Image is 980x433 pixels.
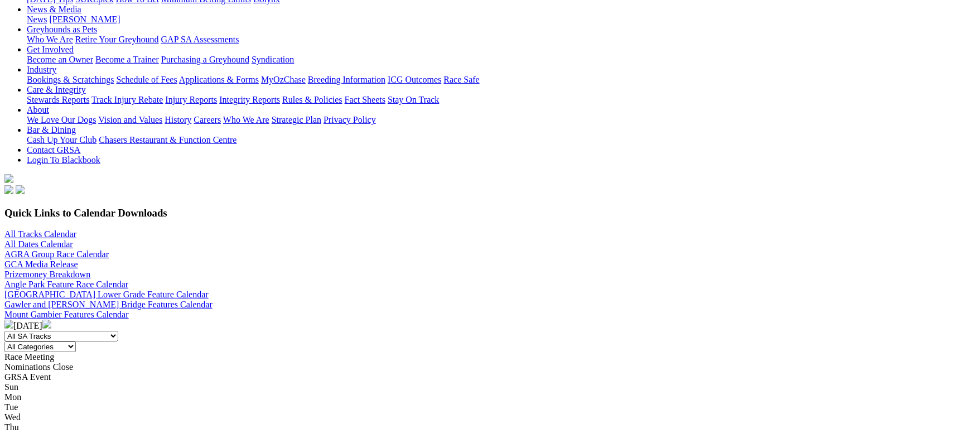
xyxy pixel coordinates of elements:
a: Retire Your Greyhound [75,35,159,44]
a: Stewards Reports [27,95,89,104]
div: Nominations Close [4,362,976,372]
a: Become an Owner [27,55,93,64]
a: [GEOGRAPHIC_DATA] Lower Grade Feature Calendar [4,290,209,299]
a: All Dates Calendar [4,239,73,249]
div: Wed [4,412,976,422]
img: logo-grsa-white.png [4,174,13,183]
a: Schedule of Fees [116,75,177,84]
div: [DATE] [4,320,976,331]
a: Greyhounds as Pets [27,25,97,34]
div: Greyhounds as Pets [27,35,976,45]
a: History [165,115,191,124]
div: Tue [4,402,976,412]
a: Industry [27,65,56,74]
div: About [27,115,976,125]
a: Strategic Plan [272,115,321,124]
a: Privacy Policy [324,115,376,124]
a: Chasers Restaurant & Function Centre [99,135,236,145]
a: GCA Media Release [4,259,78,269]
div: News & Media [27,15,976,25]
div: Get Involved [27,55,976,65]
a: Gawler and [PERSON_NAME] Bridge Features Calendar [4,300,213,309]
a: Careers [194,115,221,124]
a: Applications & Forms [179,75,259,84]
div: GRSA Event [4,372,976,382]
a: AGRA Group Race Calendar [4,249,109,259]
div: Care & Integrity [27,95,976,105]
a: ICG Outcomes [388,75,441,84]
a: Contact GRSA [27,145,80,155]
a: Who We Are [223,115,269,124]
a: MyOzChase [261,75,306,84]
a: Bar & Dining [27,125,76,134]
a: About [27,105,49,114]
a: GAP SA Assessments [161,35,239,44]
a: Injury Reports [165,95,217,104]
a: Stay On Track [388,95,439,104]
a: Angle Park Feature Race Calendar [4,280,128,289]
a: We Love Our Dogs [27,115,96,124]
h3: Quick Links to Calendar Downloads [4,207,976,219]
div: Race Meeting [4,352,976,362]
a: Who We Are [27,35,73,44]
a: Prizemoney Breakdown [4,270,90,279]
a: Cash Up Your Club [27,135,96,145]
div: Bar & Dining [27,135,976,145]
div: Mon [4,392,976,402]
a: Purchasing a Greyhound [161,55,249,64]
a: [PERSON_NAME] [49,15,120,24]
img: chevron-right-pager-white.svg [42,320,51,329]
a: Care & Integrity [27,85,86,94]
a: Fact Sheets [345,95,385,104]
a: News & Media [27,4,81,14]
div: Sun [4,382,976,392]
a: Race Safe [443,75,479,84]
a: Syndication [252,55,294,64]
a: Track Injury Rebate [91,95,163,104]
a: Login To Blackbook [27,155,100,165]
a: Bookings & Scratchings [27,75,114,84]
a: All Tracks Calendar [4,229,76,239]
div: Thu [4,422,976,432]
a: Integrity Reports [219,95,280,104]
div: Industry [27,75,976,85]
a: Rules & Policies [282,95,342,104]
a: News [27,15,47,24]
a: Become a Trainer [95,55,159,64]
img: chevron-left-pager-white.svg [4,320,13,329]
img: facebook.svg [4,185,13,194]
a: Mount Gambier Features Calendar [4,310,129,319]
a: Breeding Information [308,75,385,84]
a: Get Involved [27,45,74,54]
img: twitter.svg [16,185,25,194]
a: Vision and Values [98,115,162,124]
